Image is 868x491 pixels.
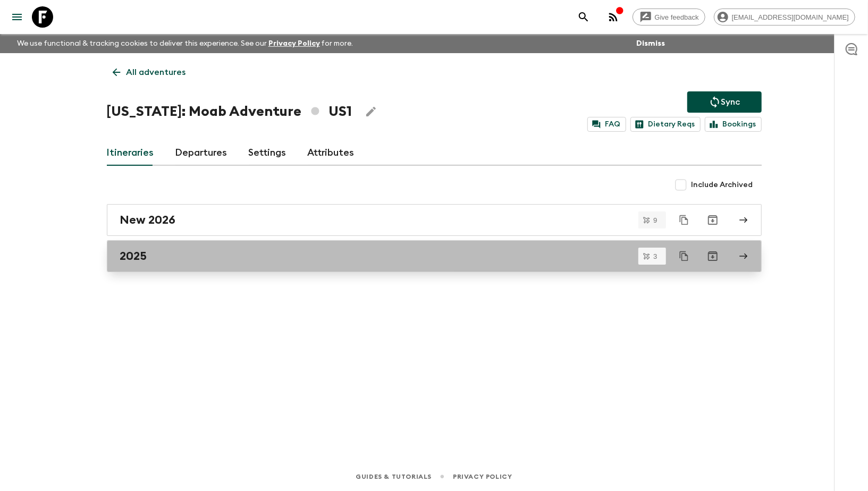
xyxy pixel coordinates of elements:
[308,140,355,166] a: Attributes
[453,471,512,482] a: Privacy Policy
[587,117,626,132] a: FAQ
[714,9,855,26] div: [EMAIL_ADDRESS][DOMAIN_NAME]
[127,66,186,79] p: All adventures
[726,13,855,21] span: [EMAIL_ADDRESS][DOMAIN_NAME]
[107,140,154,166] a: Itineraries
[649,13,705,21] span: Give feedback
[634,36,668,51] button: Dismiss
[107,62,192,83] a: All adventures
[630,117,701,132] a: Dietary Reqs
[573,6,594,28] button: search adventures
[249,140,286,166] a: Settings
[633,9,705,26] a: Give feedback
[687,91,762,113] button: Sync adventure departures to the booking engine
[675,210,694,230] button: Duplicate
[360,101,382,122] button: Edit Adventure Title
[107,240,762,272] a: 2025
[13,34,358,53] p: We use functional & tracking cookies to deliver this experience. See our for more.
[692,180,753,190] span: Include Archived
[356,471,432,482] a: Guides & Tutorials
[705,117,762,132] a: Bookings
[647,253,663,260] span: 3
[268,40,320,47] a: Privacy Policy
[702,245,723,267] button: Archive
[107,101,352,122] h1: [US_STATE]: Moab Adventure US1
[120,249,147,263] h2: 2025
[702,209,723,231] button: Archive
[675,247,694,266] button: Duplicate
[6,6,28,28] button: menu
[647,217,663,224] span: 9
[721,96,740,108] p: Sync
[120,213,176,227] h2: New 2026
[107,204,762,236] a: New 2026
[175,140,227,166] a: Departures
